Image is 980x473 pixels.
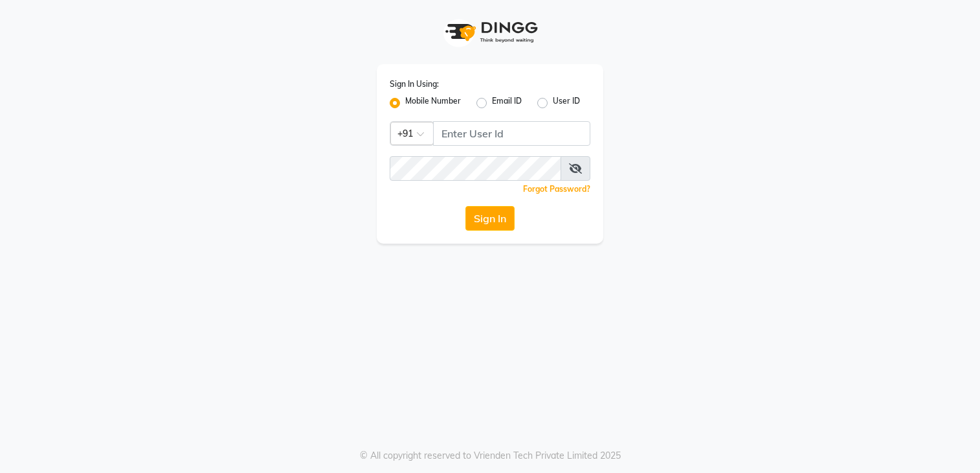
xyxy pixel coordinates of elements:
[438,13,542,51] img: logo1.svg
[492,95,522,111] label: Email ID
[465,206,515,231] button: Sign In
[390,78,439,90] label: Sign In Using:
[405,95,461,111] label: Mobile Number
[553,95,580,111] label: User ID
[390,156,561,181] input: Username
[523,184,590,194] a: Forgot Password?
[433,121,590,146] input: Username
